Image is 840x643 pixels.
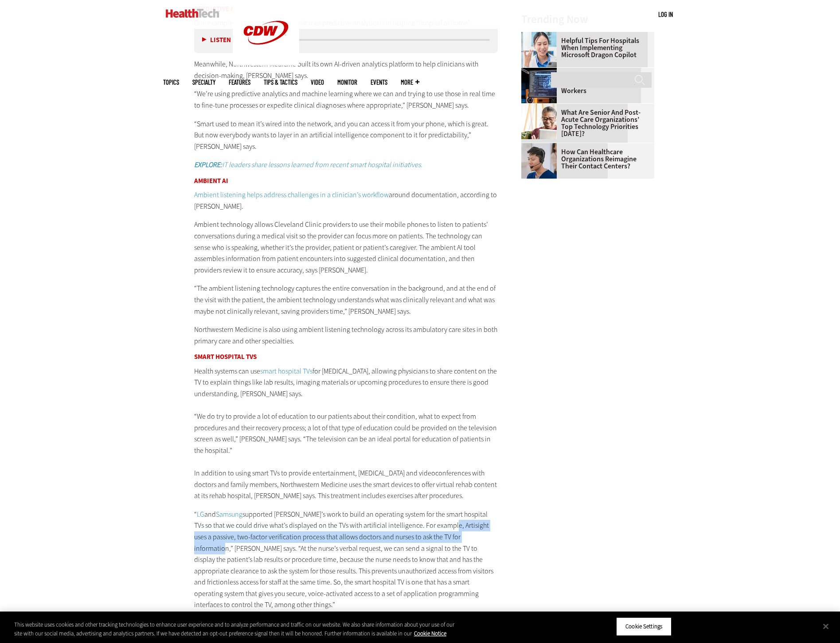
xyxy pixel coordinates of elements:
[197,510,204,519] a: LG
[414,630,446,637] a: More information about your privacy
[337,79,357,86] a: MonITor
[816,616,836,636] button: Close
[521,68,561,75] a: Desktop monitor with brain AI concept
[371,79,387,86] a: Events
[194,160,222,169] strong: EXPLORE:
[521,148,649,170] a: How Can Healthcare Organizations Reimagine Their Contact Centers?
[194,190,389,199] a: Ambient listening helps address challenges in a clinician’s workflow
[194,160,422,169] a: EXPLORE:IT leaders share lessons learned from recent smart hospital initiatives.
[658,10,673,18] a: Log in
[521,109,649,137] a: What Are Senior and Post-Acute Care Organizations’ Top Technology Priorities [DATE]?
[194,189,498,212] p: around documentation, according to [PERSON_NAME].
[194,160,422,169] em: IT leaders share lessons learned from recent smart hospital initiatives.
[616,617,672,636] button: Cookie Settings
[311,79,324,86] a: Video
[401,79,419,86] span: More
[658,10,673,19] div: User menu
[521,104,557,139] img: Older person using tablet
[264,79,297,86] a: Tips & Tactics
[194,118,498,152] p: “Smart used to mean it’s wired into the network, and you can access it from your phone, which is ...
[194,366,498,502] p: Health systems can use for [MEDICAL_DATA], allowing physicians to share content on the TV to expl...
[194,178,498,184] h3: Ambient AI
[521,73,649,94] a: 4 Key Aspects That Make AI PCs Attractive to Healthcare Workers
[521,143,561,150] a: Healthcare contact center
[14,620,462,638] div: This website uses cookies and other tracking technologies to enhance user experience and to analy...
[233,58,299,68] a: CDW
[521,143,557,179] img: Healthcare contact center
[194,354,498,360] h3: Smart Hospital TVs
[194,283,498,317] p: “The ambient listening technology captures the entire conversation in the background, and at the ...
[163,79,179,86] span: Topics
[216,510,242,519] a: Samsung
[166,9,219,18] img: Home
[194,88,498,111] p: “We’re using predictive analytics and machine learning where we can and trying to use those in re...
[194,324,498,347] p: Northwestern Medicine is also using ambient listening technology across its ambulatory care sites...
[521,68,557,103] img: Desktop monitor with brain AI concept
[229,79,250,86] a: Features
[260,366,313,376] a: smart hospital TVs
[192,79,215,86] span: Specialty
[194,219,498,276] p: Ambient technology allows Cleveland Clinic providers to use their mobile phones to listen to pati...
[521,104,561,111] a: Older person using tablet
